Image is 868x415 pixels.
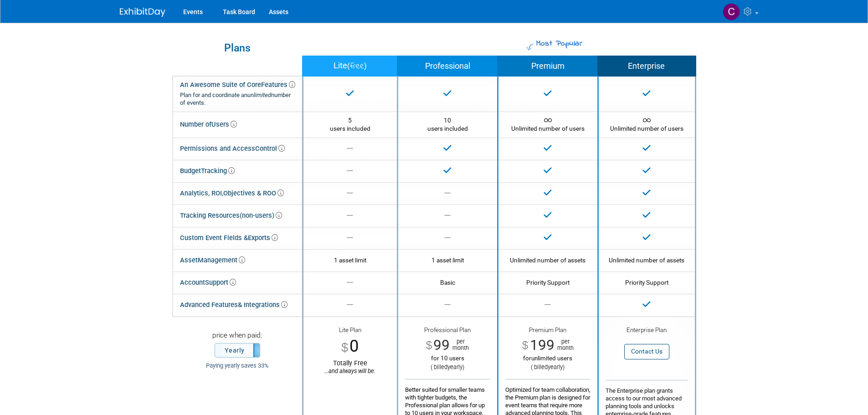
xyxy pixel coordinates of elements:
[548,364,563,370] span: yearly
[177,43,298,53] div: Plans
[511,117,585,132] span: Unlimited number of users
[310,116,390,133] div: 5 users included
[180,231,278,245] div: Custom Event Fields &
[255,144,285,153] span: Control
[310,359,390,375] div: Totally Free
[347,61,350,70] span: (
[450,338,469,351] span: per month
[447,364,462,370] span: yearly
[610,117,683,132] span: Unlimited number of users
[180,187,284,200] div: Objectives & ROO
[522,340,529,351] span: $
[248,234,278,242] span: Exports
[310,256,390,264] div: 1 asset limit
[405,326,490,337] div: Professional Plan
[180,142,285,155] div: Permissions and Access
[433,337,450,354] span: 99
[505,354,591,362] div: unlimited users
[405,256,490,264] div: 1 asset limit
[405,354,490,362] div: for 10 users
[397,56,498,77] th: Professional
[201,167,235,175] span: Tracking
[624,344,669,359] button: Contact Us
[723,3,740,20] img: Cynde Bock
[535,38,582,50] span: Most Popular
[405,364,490,371] div: ( billed )
[180,81,295,107] div: An Awesome Suite of Core
[349,336,359,356] span: 0
[240,211,282,220] span: (non-users)
[180,362,295,370] div: Paying yearly saves 33%
[310,368,390,375] div: ...and always will be.
[505,256,591,264] div: Unlimited number of assets
[247,92,271,98] i: unlimited
[238,301,288,309] span: & Integrations
[350,60,364,72] span: free
[303,56,397,77] th: Lite
[405,278,490,287] div: Basic
[505,326,591,337] div: Premium Plan
[598,56,695,77] th: Enterprise
[180,276,236,289] div: Account
[527,44,534,51] img: Most Popular
[180,164,235,178] div: Budget
[606,326,688,335] div: Enterprise Plan
[341,341,348,354] span: $
[505,278,591,287] div: Priority Support
[180,189,223,197] span: Analytics, ROI,
[180,331,295,343] div: price when paid:
[606,256,688,264] div: Unlimited number of assets
[180,118,237,131] div: Number of
[310,326,390,335] div: Lite Plan
[215,343,260,357] label: Yearly
[498,56,598,77] th: Premium
[120,8,165,17] img: ExhibitDay
[364,61,367,70] span: )
[505,364,591,371] div: ( billed )
[180,92,295,107] div: Plan for and coordinate an number of events.
[523,355,531,362] span: for
[211,120,237,128] span: Users
[180,254,245,267] div: Asset
[198,256,245,264] span: Management
[426,340,432,351] span: $
[555,338,574,351] span: per month
[530,337,555,354] span: 199
[405,116,490,133] div: 10 users included
[180,298,288,312] div: Advanced Features
[261,81,295,89] span: Features
[606,278,688,287] div: Priority Support
[205,278,236,287] span: Support
[180,209,282,222] div: Tracking Resources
